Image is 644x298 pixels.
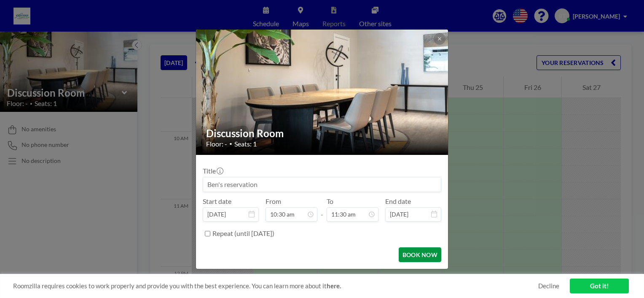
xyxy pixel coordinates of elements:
[266,197,281,206] label: From
[234,140,257,148] span: Seats: 1
[203,167,223,175] label: Title
[538,282,559,290] a: Decline
[203,197,231,206] label: Start date
[570,279,629,293] a: Got it!
[229,141,232,147] span: •
[212,229,274,238] label: Repeat (until [DATE])
[321,200,323,219] span: -
[196,8,449,176] img: 537.jpg
[399,247,441,262] button: BOOK NOW
[206,127,439,140] h2: Discussion Room
[203,177,441,192] input: Ben's reservation
[327,282,341,290] a: here.
[13,282,538,290] span: Roomzilla requires cookies to work properly and provide you with the best experience. You can lea...
[206,140,227,148] span: Floor: -
[327,197,333,206] label: To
